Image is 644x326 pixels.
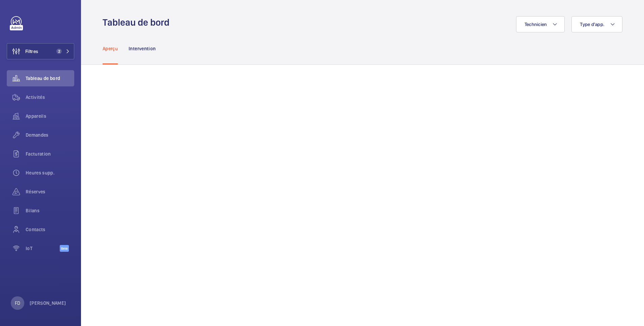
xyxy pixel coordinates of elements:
[580,22,605,27] span: Type d'app.
[571,16,622,32] button: Type d'app.
[26,94,74,101] span: Activités
[103,16,173,29] h1: Tableau de bord
[525,22,547,27] span: Technicien
[26,169,74,176] span: Heures supp.
[516,16,565,32] button: Technicien
[60,245,69,252] span: Beta
[15,300,20,306] p: FD
[26,151,74,157] span: Facturation
[103,45,118,52] p: Aperçu
[7,43,74,59] button: Filtres2
[26,207,74,214] span: Bilans
[26,245,60,252] span: IoT
[26,113,74,119] span: Appareils
[30,300,66,306] p: [PERSON_NAME]
[25,48,38,55] span: Filtres
[56,49,62,54] span: 2
[26,75,74,82] span: Tableau de bord
[129,45,156,52] p: Intervention
[26,226,74,233] span: Contacts
[26,188,74,195] span: Réserves
[26,132,74,138] span: Demandes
